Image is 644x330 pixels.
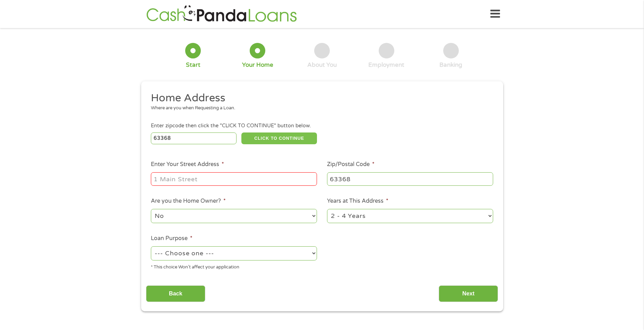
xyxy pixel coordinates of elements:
[186,61,200,69] div: Start
[151,161,224,168] label: Enter Your Street Address
[151,198,226,205] label: Are you the Home Owner?
[146,285,205,302] input: Back
[151,132,237,144] input: Enter Zipcode (e.g 01510)
[151,262,317,271] div: * This choice Won’t affect your application
[151,91,488,105] h2: Home Address
[439,61,462,69] div: Banking
[241,132,317,144] button: CLICK TO CONTINUE
[151,105,488,112] div: Where are you when Requesting a Loan.
[327,161,375,168] label: Zip/Postal Code
[151,122,493,130] div: Enter zipcode then click the "CLICK TO CONTINUE" button below.
[307,61,337,69] div: About You
[242,61,273,69] div: Your Home
[439,285,498,302] input: Next
[368,61,404,69] div: Employment
[151,172,317,185] input: 1 Main Street
[327,198,388,205] label: Years at This Address
[151,235,192,242] label: Loan Purpose
[144,4,299,24] img: GetLoanNow Logo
